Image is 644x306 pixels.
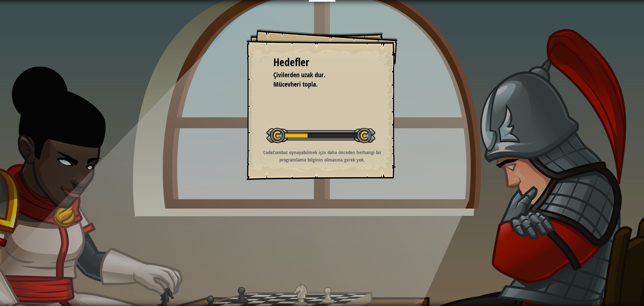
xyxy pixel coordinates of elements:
p: CodeCombat oynayabilmek için daha önceden herhangi bir programlama bilginin olmasına gerek yok. [255,149,389,163]
li: Çivilerden uzak dur. [265,70,369,80]
li: Mücevheri topla. [265,80,369,89]
div: Hedefler [273,55,371,70]
span: Mücevheri topla. [273,80,318,89]
span: Çivilerden uzak dur. [273,70,325,79]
